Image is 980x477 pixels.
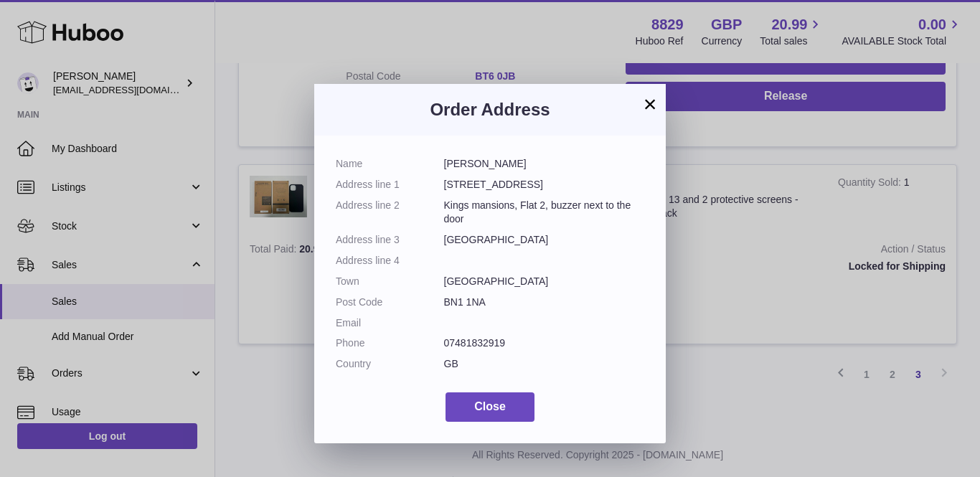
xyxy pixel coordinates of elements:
[444,157,645,171] dd: [PERSON_NAME]
[444,178,645,192] dd: [STREET_ADDRESS]
[444,199,645,226] dd: Kings mansions, Flat 2, buzzer next to the door
[336,178,444,192] dt: Address line 1
[641,95,659,113] button: ×
[336,336,444,350] dt: Phone
[336,233,444,247] dt: Address line 3
[444,296,645,309] dd: BN1 1NA
[336,157,444,171] dt: Name
[446,392,534,422] button: Close
[444,336,645,350] dd: 07481832919
[336,199,444,226] dt: Address line 2
[336,275,444,288] dt: Town
[336,357,444,371] dt: Country
[474,400,506,412] span: Close
[336,98,644,121] h3: Order Address
[444,275,645,288] dd: [GEOGRAPHIC_DATA]
[336,254,444,268] dt: Address line 4
[336,316,444,330] dt: Email
[444,233,645,247] dd: [GEOGRAPHIC_DATA]
[444,357,645,371] dd: GB
[336,296,444,309] dt: Post Code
